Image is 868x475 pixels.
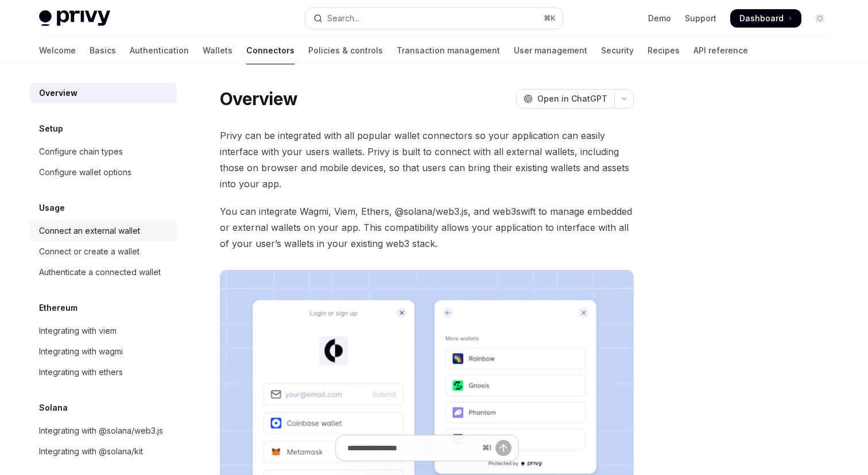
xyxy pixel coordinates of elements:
[39,224,140,238] div: Connect an external wallet
[308,37,383,64] a: Policies & controls
[39,245,139,258] div: Connect or create a wallet
[305,8,563,29] button: Open search
[397,37,500,64] a: Transaction management
[220,203,634,252] span: You can integrate Wagmi, Viem, Ethers, @solana/web3.js, and web3swift to manage embedded or exter...
[648,37,680,64] a: Recipes
[39,401,68,415] h5: Solana
[516,89,614,109] button: Open in ChatGPT
[514,37,587,64] a: User management
[39,345,123,358] div: Integrating with wagmi
[495,440,511,456] button: Send message
[220,88,297,109] h1: Overview
[130,37,189,64] a: Authentication
[811,9,829,28] button: Toggle dark mode
[39,165,131,179] div: Configure wallet options
[220,128,634,192] span: Privy can be integrated with all popular wallet connectors so your application can easily interfa...
[39,10,110,26] img: light logo
[739,13,784,24] span: Dashboard
[648,13,671,24] a: Demo
[39,122,63,136] h5: Setup
[39,265,161,279] div: Authenticate a connected wallet
[30,141,177,162] a: Configure chain types
[39,301,77,315] h5: Ethereum
[39,145,123,159] div: Configure chain types
[30,162,177,183] a: Configure wallet options
[30,83,177,103] a: Overview
[30,362,177,383] a: Integrating with ethers
[203,37,232,64] a: Wallets
[730,9,801,28] a: Dashboard
[327,11,359,25] div: Search...
[39,445,143,458] div: Integrating with @solana/kit
[39,424,163,438] div: Integrating with @solana/web3.js
[246,37,294,64] a: Connectors
[39,201,65,215] h5: Usage
[685,13,716,24] a: Support
[30,241,177,262] a: Connect or create a wallet
[30,420,177,441] a: Integrating with @solana/web3.js
[90,37,116,64] a: Basics
[30,262,177,283] a: Authenticate a connected wallet
[39,86,77,100] div: Overview
[544,14,556,23] span: ⌘ K
[30,221,177,241] a: Connect an external wallet
[39,365,123,379] div: Integrating with ethers
[537,93,607,105] span: Open in ChatGPT
[39,37,76,64] a: Welcome
[347,435,478,461] input: Ask a question...
[693,37,748,64] a: API reference
[30,441,177,462] a: Integrating with @solana/kit
[30,320,177,341] a: Integrating with viem
[601,37,634,64] a: Security
[30,341,177,362] a: Integrating with wagmi
[39,324,117,338] div: Integrating with viem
